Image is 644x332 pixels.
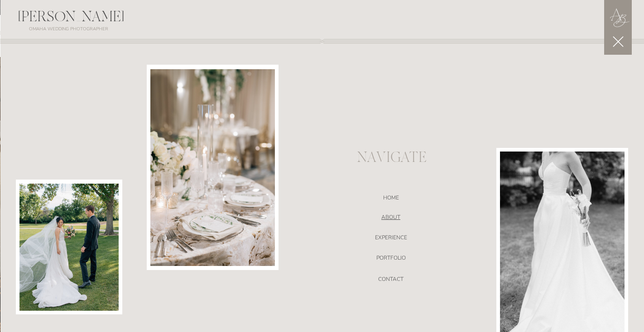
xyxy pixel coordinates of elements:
[295,234,487,243] a: EXPERIENCE
[295,276,487,285] a: CONTACT
[295,214,487,223] a: ABOUT
[295,194,487,204] a: HOME
[357,152,425,165] p: NAVIGATE
[0,10,141,29] div: [PERSON_NAME]
[295,255,487,264] a: portfolio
